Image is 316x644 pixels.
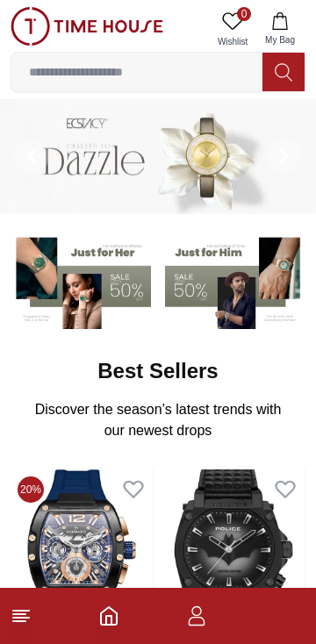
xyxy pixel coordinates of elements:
[255,7,305,52] button: My Bag
[97,357,218,385] h2: Best Sellers
[211,7,255,52] a: 0Wishlist
[258,33,302,47] span: My Bag
[237,7,251,21] span: 0
[165,232,305,329] img: Men's Watches Banner
[25,399,291,441] p: Discover the season’s latest trends with our newest drops
[11,7,163,46] img: ...
[211,35,255,48] span: Wishlist
[11,232,151,329] img: Women's Watches Banner
[98,605,119,626] a: Home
